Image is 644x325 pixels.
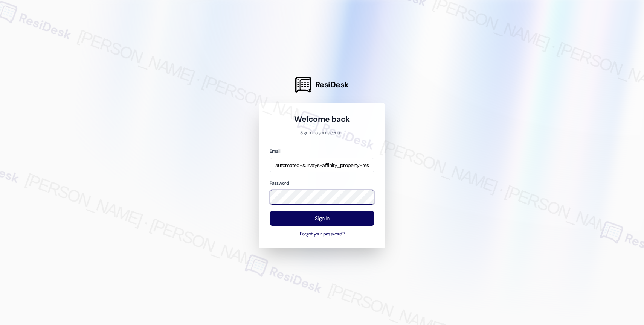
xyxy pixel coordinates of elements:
[270,211,374,226] button: Sign In
[295,77,311,93] img: ResiDesk Logo
[270,180,289,186] label: Password
[270,114,374,125] h1: Welcome back
[270,158,374,173] input: name@example.com
[315,79,349,90] span: ResiDesk
[270,130,374,137] p: Sign in to your account
[270,231,374,238] button: Forgot your password?
[270,148,280,154] label: Email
